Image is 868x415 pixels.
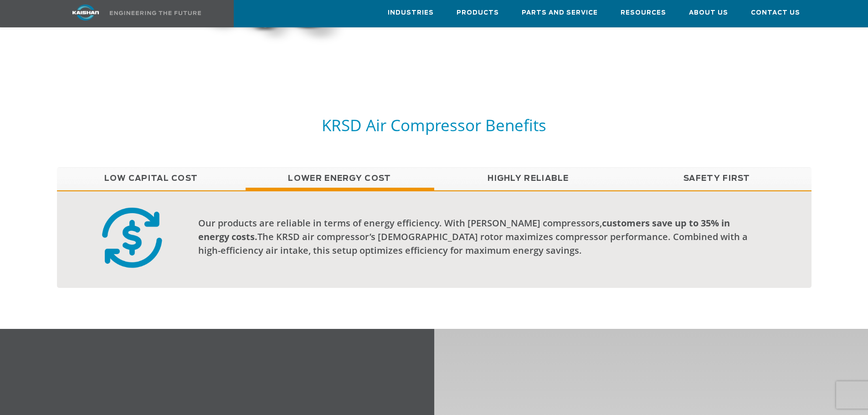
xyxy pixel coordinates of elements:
h5: KRSD Air Compressor Benefits [57,115,812,135]
a: Safety First [623,167,812,190]
a: Industries [388,0,434,25]
a: Low Capital Cost [57,167,246,190]
span: Resources [621,8,666,18]
img: kaishan logo [51,5,120,20]
img: Engineering the future [110,11,201,15]
div: Lower Energy Cost [57,190,812,288]
span: About Us [689,8,728,18]
a: Contact Us [751,0,800,25]
a: Products [457,0,499,25]
a: Parts and Service [522,0,598,25]
a: Highly Reliable [434,167,623,190]
span: Parts and Service [522,8,598,18]
a: Resources [621,0,666,25]
span: Contact Us [751,8,800,18]
span: Products [457,8,499,18]
a: Lower Energy Cost [246,167,434,190]
span: Industries [388,8,434,18]
a: About Us [689,0,728,25]
div: Our products are reliable in terms of energy efficiency. With [PERSON_NAME] compressors, The KRSD... [198,216,750,257]
img: cost efficient badge [97,205,168,271]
